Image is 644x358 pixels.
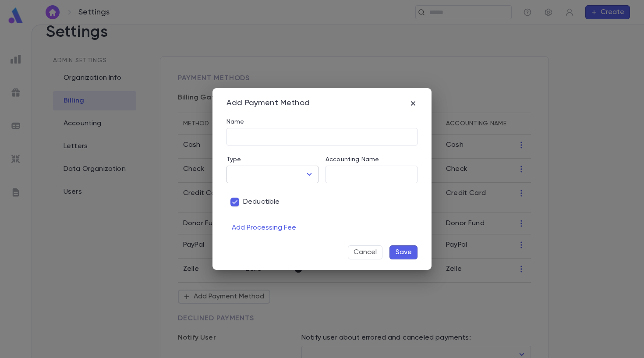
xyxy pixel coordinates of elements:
span: Deductible [243,198,280,206]
label: Type [226,156,241,163]
button: Add Processing Fee [226,221,301,235]
button: Open [303,168,315,181]
label: Accounting Name [326,156,379,163]
button: Save [389,245,418,259]
label: Name [226,118,244,125]
div: Add Payment Method [226,99,310,108]
button: Cancel [348,245,382,259]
